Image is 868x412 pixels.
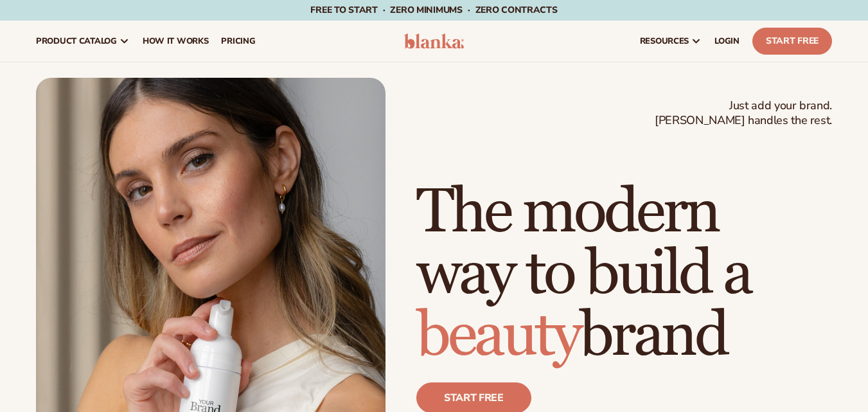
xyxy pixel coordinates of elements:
[708,21,746,62] a: LOGIN
[416,182,832,367] h1: The modern way to build a brand
[310,4,557,16] span: Free to start · ZERO minimums · ZERO contracts
[633,21,708,62] a: resources
[752,28,832,55] a: Start Free
[416,298,580,373] span: beauty
[30,21,136,62] a: product catalog
[143,36,209,46] span: How It Works
[640,36,689,46] span: resources
[655,98,832,129] span: Just add your brand. [PERSON_NAME] handles the rest.
[36,36,117,46] span: product catalog
[404,33,465,49] img: logo
[221,36,255,46] span: pricing
[215,21,261,62] a: pricing
[714,36,740,46] span: LOGIN
[136,21,215,62] a: How It Works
